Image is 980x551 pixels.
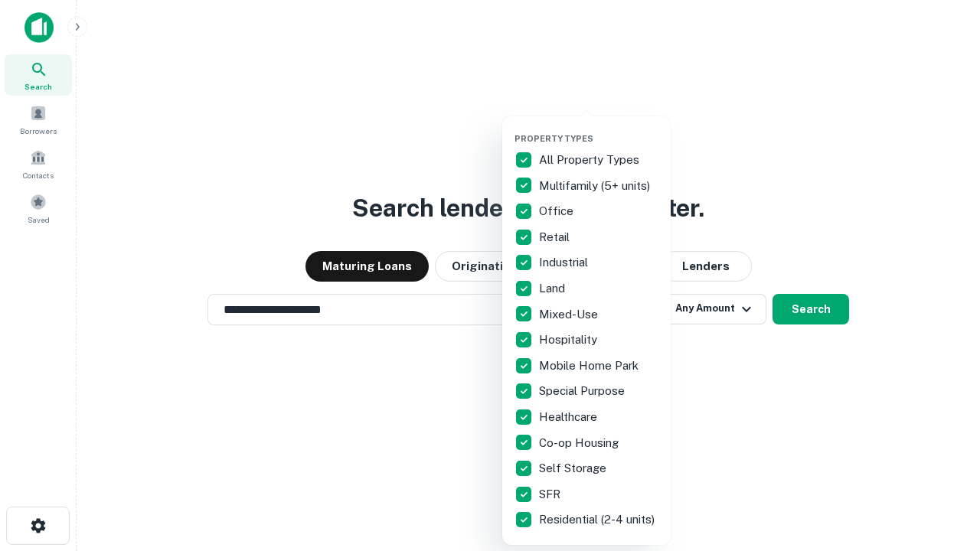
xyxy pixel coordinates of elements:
p: Special Purpose [539,382,628,400]
iframe: Chat Widget [903,429,980,502]
span: Property Types [514,134,593,143]
p: Office [539,202,577,220]
p: Co-op Housing [539,434,622,452]
p: Mobile Home Park [539,357,642,375]
p: All Property Types [539,151,642,169]
p: Healthcare [539,408,600,426]
p: Land [539,279,568,298]
p: Residential (2-4 units) [539,510,658,529]
p: Multifamily (5+ units) [539,177,653,195]
p: Industrial [539,253,591,272]
p: Retail [539,228,573,246]
p: SFR [539,485,563,504]
p: Self Storage [539,459,609,478]
p: Hospitality [539,331,600,349]
p: Mixed-Use [539,305,601,324]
